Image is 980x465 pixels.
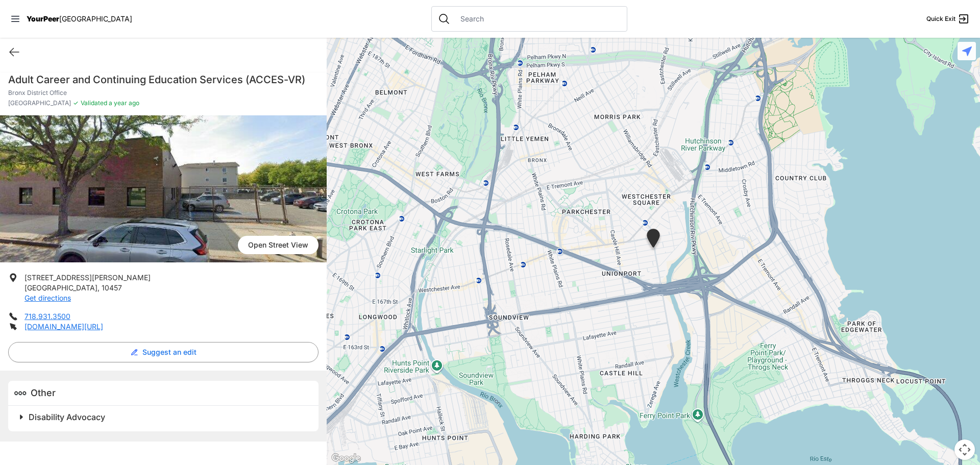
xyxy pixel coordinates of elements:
[142,347,197,357] span: Suggest an edit
[954,439,975,460] button: Controles de visualización del mapa
[8,72,318,87] h1: Adult Career and Continuing Education Services (ACCES-VR)
[238,236,318,254] a: Open Street View
[8,342,318,362] button: Suggest an edit
[102,283,122,292] span: 10457
[24,273,151,282] span: [STREET_ADDRESS][PERSON_NAME]
[454,14,621,24] input: Search
[8,89,318,97] p: Bronx District Office
[27,14,59,23] span: YourPeer
[329,452,363,465] a: Abrir esta área en Google Maps (se abre en una ventana nueva)
[926,13,970,25] a: Quick Exit
[81,99,107,107] span: Validated
[27,16,132,22] a: YourPeer[GEOGRAPHIC_DATA]
[24,283,97,292] span: [GEOGRAPHIC_DATA]
[73,99,79,107] span: ✓
[29,412,105,422] span: Disability Advocacy
[8,99,71,107] span: [GEOGRAPHIC_DATA]
[24,322,103,331] a: [DOMAIN_NAME][URL]
[24,312,70,321] a: 718.931.3500
[59,14,132,23] span: [GEOGRAPHIC_DATA]
[107,99,139,107] span: a year ago
[97,283,100,292] span: ,
[24,293,71,302] a: Get directions
[645,229,662,252] div: Bronx District Office
[926,15,955,23] span: Quick Exit
[329,452,363,465] img: Google
[31,387,56,398] span: Other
